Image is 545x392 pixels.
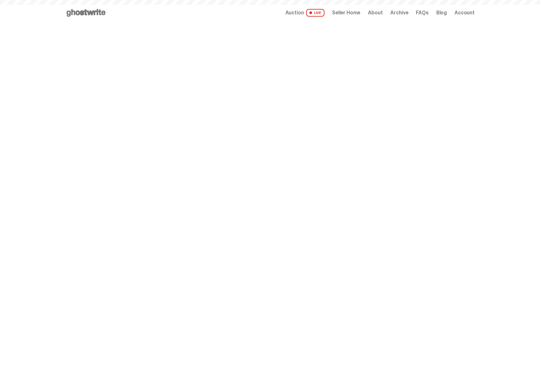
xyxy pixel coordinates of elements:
[285,9,324,17] a: Auction LIVE
[306,9,324,17] span: LIVE
[332,10,360,15] a: Seller Home
[455,10,475,15] a: Account
[285,10,304,15] span: Auction
[436,10,447,15] a: Blog
[368,10,383,15] a: About
[390,10,408,15] a: Archive
[416,10,428,15] a: FAQs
